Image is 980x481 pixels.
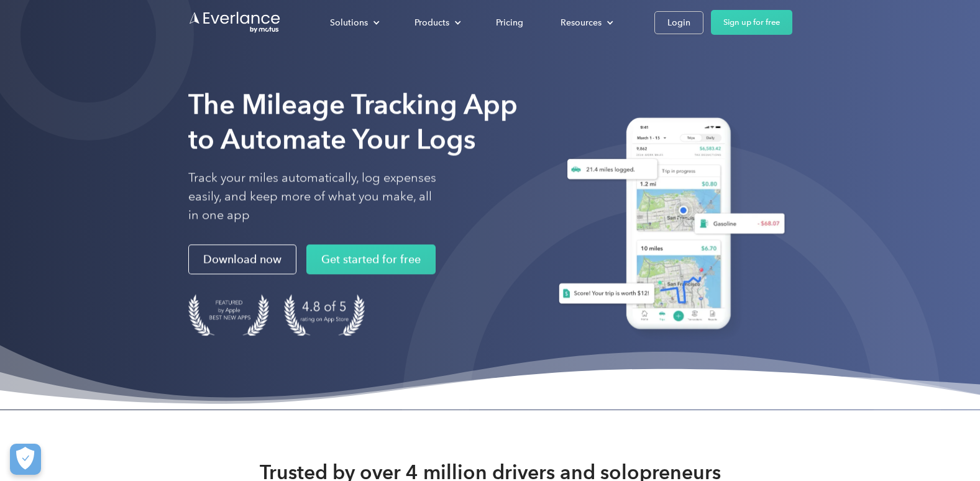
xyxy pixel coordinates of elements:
[188,169,437,225] p: Track your miles automatically, log expenses easily, and keep more of what you make, all in one app
[188,295,269,336] img: Badge for Featured by Apple Best New Apps
[561,15,602,30] div: Resources
[711,10,792,35] a: Sign up for free
[496,15,523,30] div: Pricing
[402,12,471,34] div: Products
[414,15,449,30] div: Products
[548,12,623,34] div: Resources
[544,108,792,344] img: Everlance, mileage tracker app, expense tracking app
[654,11,703,34] a: Login
[483,12,536,34] a: Pricing
[188,11,282,34] a: Go to homepage
[188,88,518,155] strong: The Mileage Tracking App to Automate Your Logs
[667,15,690,30] div: Login
[318,12,390,34] div: Solutions
[188,245,296,275] a: Download now
[10,444,41,475] button: Cookies Settings
[284,295,365,336] img: 4.9 out of 5 stars on the app store
[306,245,436,275] a: Get started for free
[330,15,368,30] div: Solutions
